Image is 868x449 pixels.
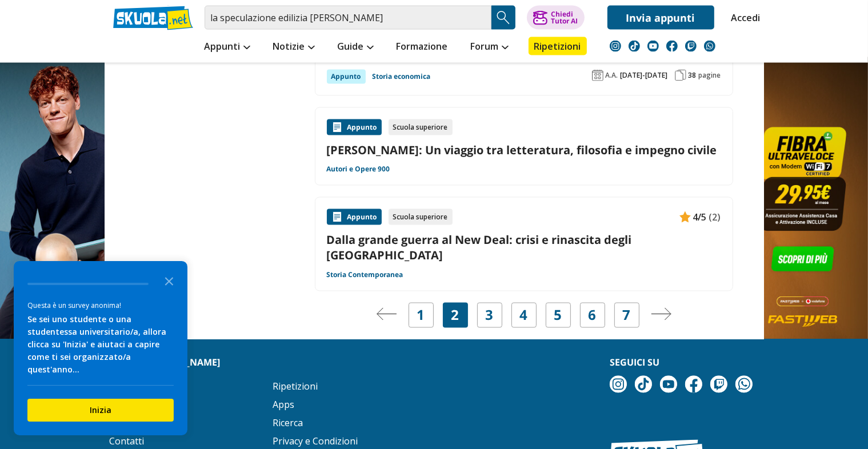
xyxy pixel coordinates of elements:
[327,165,390,174] a: Autori e Opere 900
[327,209,382,225] div: Appunto
[273,435,358,448] a: Privacy e Condizioni
[651,308,671,320] img: Pagina successiva
[495,9,512,26] img: Cerca appunti, riassunti o versioni
[689,71,697,80] span: 38
[205,6,491,30] input: Cerca appunti, riassunti o versioni
[635,376,652,393] img: tiktok
[377,308,397,320] img: Pagina precedente
[202,37,253,58] a: Appunti
[589,307,597,323] a: 6
[592,70,603,81] img: Anno accademico
[527,6,585,30] button: ChiediTutor AI
[327,142,721,158] a: [PERSON_NAME]: Un viaggio tra letteratura, filosofia e impegno civile
[621,71,668,80] span: [DATE]-[DATE]
[607,6,714,30] a: Invia appunti
[606,71,618,80] span: A.A.
[709,210,721,224] span: (2)
[554,307,562,323] a: 5
[110,435,145,448] a: Contatti
[394,37,451,58] a: Formazione
[389,119,453,135] div: Scuola superiore
[610,356,659,369] strong: Seguici su
[520,307,528,323] a: 4
[273,399,294,411] a: Apps
[693,210,707,224] span: 4/5
[710,376,727,393] img: twitch
[158,269,181,292] button: Close the survey
[27,300,174,311] div: Questa è un survey anonima!
[735,376,753,393] img: WhatsApp
[551,11,578,25] div: Chiedi Tutor AI
[389,209,453,225] div: Scuola superiore
[270,37,318,58] a: Notizie
[14,261,187,435] div: Survey
[647,41,659,52] img: youtube
[679,211,691,223] img: Appunti contenuto
[486,307,494,323] a: 3
[610,41,621,52] img: instagram
[417,307,425,323] a: 1
[610,376,627,393] img: instagram
[685,41,697,52] img: twitch
[327,232,721,263] a: Dalla grande guerra al New Deal: crisi e rinascita degli [GEOGRAPHIC_DATA]
[331,122,343,133] img: Appunti contenuto
[373,70,431,83] a: Storia economica
[327,270,403,279] a: Storia Contemporanea
[468,37,511,58] a: Forum
[335,37,377,58] a: Guide
[451,307,459,323] span: 2
[273,417,303,430] a: Ricerca
[327,70,366,83] div: Appunto
[377,307,397,323] a: Pagina precedente
[629,41,640,52] img: tiktok
[331,211,343,223] img: Appunti contenuto
[529,37,587,55] a: Ripetizioni
[491,6,515,30] button: Search Button
[623,307,631,323] a: 7
[731,6,755,30] a: Accedi
[651,307,671,323] a: Pagina successiva
[27,313,174,376] div: Se sei uno studente o una studentessa universitario/a, allora clicca su 'Inizia' e aiutaci a capi...
[699,71,721,80] span: pagine
[273,380,318,393] a: Ripetizioni
[27,399,174,422] button: Inizia
[315,303,733,328] nav: Navigazione pagine
[327,119,382,135] div: Appunto
[666,41,678,52] img: facebook
[685,376,702,393] img: facebook
[660,376,677,393] img: youtube
[675,70,686,81] img: Pagine
[704,41,715,52] img: WhatsApp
